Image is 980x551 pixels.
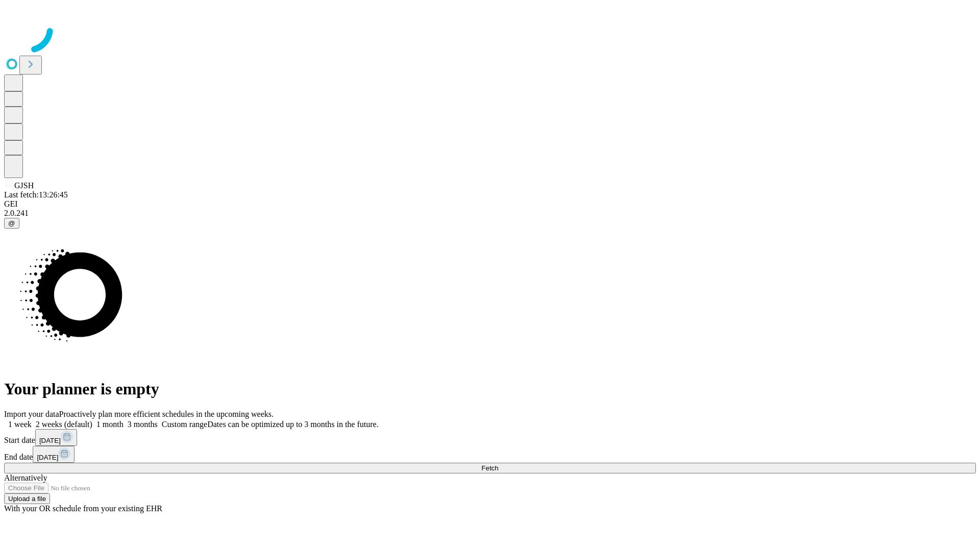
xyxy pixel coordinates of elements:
[8,420,32,429] span: 1 week
[4,410,59,418] span: Import your data
[207,420,378,429] span: Dates can be optimized up to 3 months in the future.
[4,473,47,482] span: Alternatively
[59,410,274,418] span: Proactively plan more efficient schedules in the upcoming weeks.
[4,380,976,398] h1: Your planner is empty
[4,190,68,199] span: Last fetch: 13:26:45
[4,218,19,229] button: @
[35,429,77,446] button: [DATE]
[14,181,34,190] span: GJSH
[481,464,498,472] span: Fetch
[4,493,50,504] button: Upload a file
[162,420,207,429] span: Custom range
[36,420,92,429] span: 2 weeks (default)
[33,446,75,463] button: [DATE]
[4,199,976,209] div: GEI
[4,209,976,218] div: 2.0.241
[96,420,124,429] span: 1 month
[4,429,976,446] div: Start date
[4,463,976,473] button: Fetch
[8,219,15,227] span: @
[37,454,58,461] span: [DATE]
[4,504,162,513] span: With your OR schedule from your existing EHR
[128,420,158,429] span: 3 months
[4,446,976,463] div: End date
[39,437,61,444] span: [DATE]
